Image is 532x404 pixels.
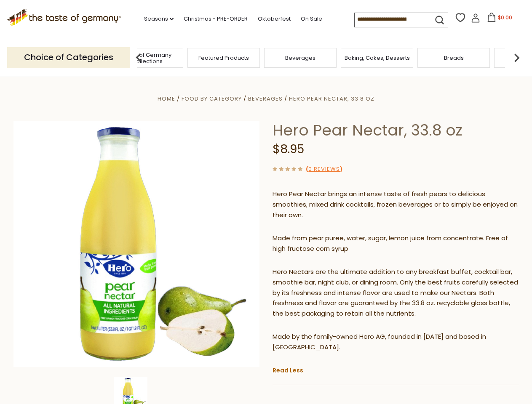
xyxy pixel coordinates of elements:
span: $0.00 [498,14,512,21]
span: $8.95 [273,141,304,157]
img: previous arrow [130,49,147,66]
a: Oktoberfest [258,14,291,24]
img: next arrow [508,49,525,66]
p: Choice of Categories [7,47,130,68]
a: Baking, Cakes, Desserts [345,55,410,61]
a: On Sale [301,14,322,24]
a: Food By Category [182,95,242,103]
a: Home [158,95,175,103]
h1: Hero Pear Nectar, 33.8 oz [273,121,519,140]
p: Made by the family-owned Hero AG, founded in [DATE] and based in [GEOGRAPHIC_DATA]. [273,332,519,353]
p: Hero Nectars are the ultimate addition to any breakfast buffet, cocktail bar, smoothie bar, night... [273,267,519,319]
a: Read Less [273,366,303,375]
span: ( ) [306,165,342,173]
a: Breads [444,55,464,61]
a: Beverages [285,55,315,61]
img: Hero Pear Nectar, 33.8 oz [13,121,260,367]
a: Taste of Germany Collections [113,52,181,64]
a: Christmas - PRE-ORDER [184,14,248,24]
button: $0.00 [482,13,518,25]
a: Featured Products [198,55,249,61]
p: Hero Pear Nectar brings an intense taste of fresh pears to delicious smoothies, mixed drink cockt... [273,189,519,221]
p: Made from pear puree, water, sugar, lemon juice from concentrate. Free of high fructose corn syrup​ [273,233,519,254]
a: Hero Pear Nectar, 33.8 oz [289,95,374,103]
a: 0 Reviews [308,165,340,174]
a: Seasons [144,14,174,24]
a: Beverages [248,95,283,103]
